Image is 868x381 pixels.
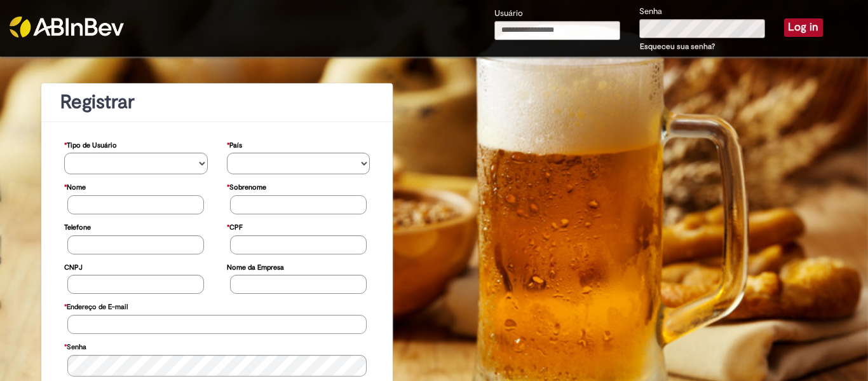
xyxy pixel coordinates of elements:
label: CPF [227,217,243,235]
label: Telefone [64,217,91,235]
label: CNPJ [64,257,83,275]
label: Senha [64,336,86,355]
label: Sobrenome [227,177,266,195]
label: Tipo de Usuário [64,135,117,153]
img: ABInbev-white.png [10,17,124,38]
label: País [227,135,242,153]
h1: Registrar [60,92,374,113]
label: Senha [639,6,662,18]
button: Log in [784,18,823,36]
label: Nome [64,177,86,195]
label: Endereço de E-mail [64,296,128,315]
label: Nome da Empresa [227,257,284,275]
label: Usuário [494,8,523,20]
a: Esqueceu sua senha? [640,41,715,52]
